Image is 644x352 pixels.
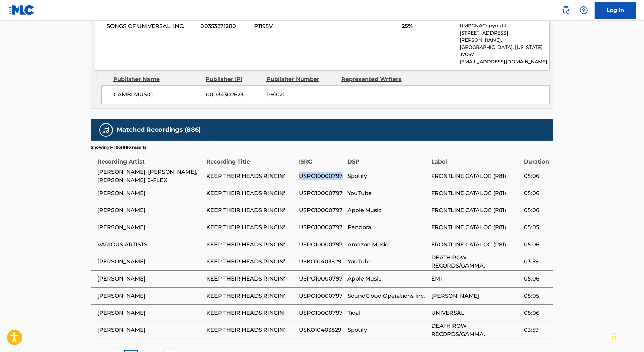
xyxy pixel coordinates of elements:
[431,151,520,166] div: Label
[524,151,550,166] div: Duration
[524,172,550,180] span: 05:06
[595,2,636,19] a: Log In
[524,309,550,317] span: 05:06
[559,3,573,17] a: Public Search
[347,292,428,300] span: SoundCloud Operations Inc.
[207,258,295,266] span: KEEP THEIR HEADS RINGIN’
[98,168,203,184] span: [PERSON_NAME], [PERSON_NAME], [PERSON_NAME], J-FLEX
[347,189,428,197] span: YouTube
[431,206,520,214] span: FRONTLINE CATALOG (P81)
[431,322,520,338] span: DEATH ROW RECORDS/GAMMA.
[341,75,411,83] div: Represented Writers
[460,29,549,44] p: [STREET_ADDRESS][PERSON_NAME],
[299,172,344,180] span: USPO10000797
[299,292,344,300] span: USPO10000797
[207,292,295,300] span: KEEP THEIR HEADS RINGIN'
[299,189,344,197] span: USPO10000797
[524,258,550,266] span: 03:59
[524,206,550,214] span: 05:06
[113,75,200,83] div: Publisher Name
[98,258,203,266] span: [PERSON_NAME]
[266,75,336,83] div: Publisher Number
[577,3,591,17] div: Help
[347,240,428,249] span: Amazon Music
[207,172,295,180] span: KEEP THEIR HEADS RINGIN'
[347,326,428,334] span: Spotify
[117,126,201,134] h5: Matched Recordings (886)
[91,144,147,151] p: Showing 1 - 10 of 886 results
[207,151,295,166] div: Recording Title
[207,275,295,283] span: KEEP THEIR HEADS RINGIN'
[431,309,520,317] span: UNIVERSAL
[402,22,455,30] span: 25%
[431,189,520,197] span: FRONTLINE CATALOG (P81)
[254,22,320,30] span: P1195V
[460,58,549,65] p: [EMAIL_ADDRESS][DOMAIN_NAME]
[98,206,203,214] span: [PERSON_NAME]
[347,172,428,180] span: Spotify
[524,240,550,249] span: 05:06
[207,189,295,197] span: KEEP THEIR HEADS RINGIN'
[107,22,196,30] span: SONGS OF UNIVERSAL, INC.
[524,326,550,334] span: 03:59
[207,309,295,317] span: KEEP THEIR HEADS RINGIN
[207,223,295,232] span: KEEP THEIR HEADS RINGIN'
[347,275,428,283] span: Apple Music
[299,206,344,214] span: USPO10000797
[610,319,644,352] iframe: Chat Widget
[299,258,344,266] span: USKO10403829
[580,6,588,14] img: help
[102,126,110,134] img: Matched Recordings
[524,189,550,197] span: 05:06
[347,258,428,266] span: YouTube
[206,91,261,99] span: 00034302623
[347,309,428,317] span: Tidal
[299,151,344,166] div: ISRC
[612,326,616,347] div: Drag
[207,240,295,249] span: KEEP THEIR HEADS RINGIN'
[299,326,344,334] span: USKO10403829
[98,189,203,197] span: [PERSON_NAME]
[98,151,203,166] div: Recording Artist
[98,240,203,249] span: VARIOUS ARTISTS
[207,326,295,334] span: KEEP THEIR HEADS RINGIN’
[431,292,520,300] span: [PERSON_NAME]
[206,75,261,83] div: Publisher IPI
[98,223,203,232] span: [PERSON_NAME]
[98,275,203,283] span: [PERSON_NAME]
[431,172,520,180] span: FRONTLINE CATALOG (P81)
[524,292,550,300] span: 05:05
[431,240,520,249] span: FRONTLINE CATALOG (P81)
[431,253,520,270] span: DEATH ROW RECORDS/GAMMA.
[8,5,35,15] img: MLC Logo
[114,91,201,99] span: GAMBI MUSIC
[299,309,344,317] span: USPO10000797
[460,22,549,29] p: UMPGNACopyright
[431,275,520,283] span: EMI
[524,275,550,283] span: 05:06
[299,275,344,283] span: USPO10000797
[460,44,549,58] p: [GEOGRAPHIC_DATA], [US_STATE] 37067
[266,91,336,99] span: P9102L
[524,223,550,232] span: 05:05
[347,223,428,232] span: Pandora
[200,22,249,30] span: 00353271280
[299,223,344,232] span: USPO10000797
[98,326,203,334] span: [PERSON_NAME]
[347,206,428,214] span: Apple Music
[562,6,570,14] img: search
[98,309,203,317] span: [PERSON_NAME]
[98,292,203,300] span: [PERSON_NAME]
[207,206,295,214] span: KEEP THEIR HEADS RINGIN'
[347,151,428,166] div: DSP
[431,223,520,232] span: FRONTLINE CATALOG (P81)
[299,240,344,249] span: USPO10000797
